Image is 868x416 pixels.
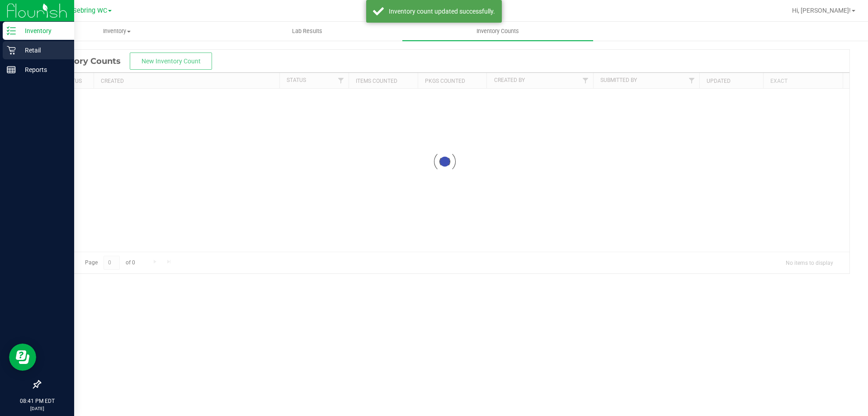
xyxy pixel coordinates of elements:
inline-svg: Inventory [7,26,16,35]
a: Lab Results [212,22,402,41]
a: Inventory Counts [402,22,593,41]
span: Lab Results [280,27,335,35]
a: Inventory [22,22,212,41]
span: Inventory Counts [464,27,531,35]
iframe: Resource center [9,344,36,371]
p: Inventory [16,25,70,36]
inline-svg: Retail [7,46,16,55]
p: 08:41 PM EDT [4,397,70,405]
span: Inventory [22,27,212,35]
div: Inventory count updated successfully. [389,7,495,16]
p: [DATE] [4,405,70,412]
span: Sebring WC [73,7,107,14]
p: Reports [16,64,70,75]
p: Retail [16,45,70,56]
span: Hi, [PERSON_NAME]! [792,7,851,14]
inline-svg: Reports [7,65,16,74]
